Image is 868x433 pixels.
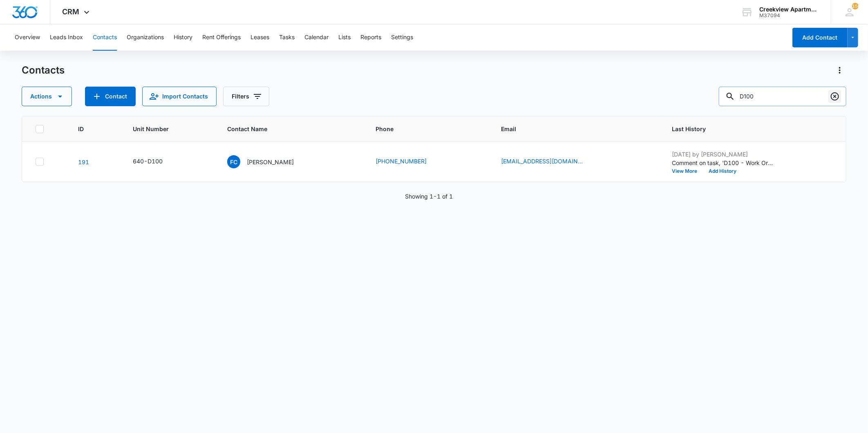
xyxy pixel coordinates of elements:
[223,87,269,106] button: Filters
[672,158,774,167] p: Comment on task, 'D100 - Work Order' (Edit) "Dryer motor louder than usual but not unbearable, dr...
[304,25,329,51] button: Calendar
[828,90,841,103] button: Clear
[50,25,83,51] button: Leads Inbox
[78,158,89,165] a: Navigate to contact details page for Fatima Celis Payan
[133,157,177,167] div: Unit Number - 640-D100 - Select to Edit Field
[501,157,597,167] div: Email - paulinacelis@icloud.com - Select to Edit Field
[78,125,101,133] span: ID
[376,157,441,167] div: Phone - 970-370-4617 - Select to Edit Field
[133,157,163,165] div: 640-D100
[759,13,819,18] div: account id
[852,3,859,9] div: notifications count
[792,28,848,47] button: Add Contact
[174,25,192,51] button: History
[833,64,846,77] button: Actions
[15,25,40,51] button: Overview
[759,6,819,13] div: account name
[703,169,742,174] button: Add History
[376,157,427,165] a: [PHONE_NUMBER]
[672,125,821,133] span: Last History
[85,87,136,106] button: Add Contact
[93,25,117,51] button: Contacts
[279,25,295,51] button: Tasks
[202,25,241,51] button: Rent Offerings
[133,125,208,133] span: Unit Number
[405,192,453,201] p: Showing 1-1 of 1
[142,87,217,106] button: Import Contacts
[227,155,309,168] div: Contact Name - Fatima Celis Payan - Select to Edit Field
[22,64,65,76] h1: Contacts
[852,3,859,9] span: 156
[501,157,583,165] a: [EMAIL_ADDRESS][DOMAIN_NAME]
[127,25,164,51] button: Organizations
[672,150,774,158] p: [DATE] by [PERSON_NAME]
[251,25,269,51] button: Leases
[22,87,72,106] button: Actions
[360,25,381,51] button: Reports
[501,125,640,133] span: Email
[391,25,413,51] button: Settings
[672,169,703,174] button: View More
[338,25,351,51] button: Lists
[376,125,470,133] span: Phone
[247,158,294,166] p: [PERSON_NAME]
[227,155,240,168] span: FC
[227,125,344,133] span: Contact Name
[63,7,80,16] span: CRM
[719,87,846,106] input: Search Contacts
